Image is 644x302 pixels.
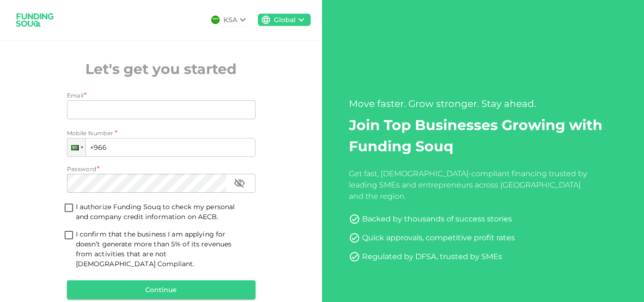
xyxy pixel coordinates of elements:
div: Backed by thousands of success stories [362,213,512,225]
span: I confirm that the business I am applying for doesn’t generate more than 5% of its revenues from ... [76,229,248,269]
h2: Join Top Businesses Growing with Funding Souq [349,114,618,157]
span: Email [67,92,84,99]
button: Continue [67,280,256,299]
span: termsConditionsForInvestmentsAccepted [62,202,76,215]
img: logo [11,8,58,33]
div: Get fast, [DEMOGRAPHIC_DATA]-compliant financing trusted by leading SMEs and entrepreneurs across... [349,168,591,202]
input: password [67,174,226,193]
div: Saudi Arabia: + 966 [67,139,85,156]
div: KSA [223,15,237,25]
div: Move faster. Grow stronger. Stay ahead. [349,97,618,111]
input: 1 (702) 123-4567 [67,138,256,157]
span: shariahTandCAccepted [62,229,76,242]
img: flag-sa.b9a346574cdc8950dd34b50780441f57.svg [211,16,220,24]
span: Mobile Number [67,129,114,138]
input: email [67,100,245,119]
div: Quick approvals, competitive profit rates [362,232,515,244]
span: Password [67,165,97,172]
div: Global [274,15,296,25]
div: Regulated by DFSA, trusted by SMEs [362,251,502,262]
span: I authorize Funding Souq to check my personal and company credit information on AECB. [76,203,235,221]
h2: Let's get you started [67,58,256,80]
